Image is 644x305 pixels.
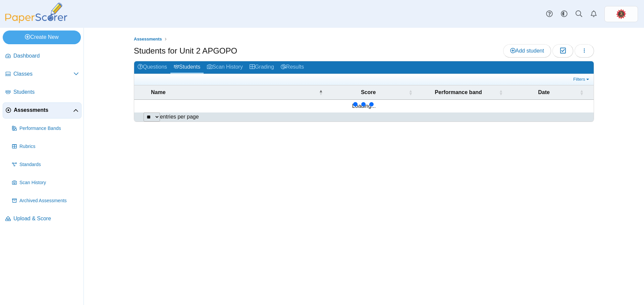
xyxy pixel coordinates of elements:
[9,157,82,173] a: Standards
[19,179,79,186] span: Scan History
[409,89,413,96] span: Score : Activate to sort
[3,66,82,82] a: Classes
[3,211,82,227] a: Upload & Score
[572,76,592,83] a: Filters
[9,139,82,155] a: Rubrics
[134,45,237,57] h1: Students for Unit 2 APGOPO
[319,89,323,96] span: Name : Activate to invert sorting
[3,84,82,100] a: Students
[503,44,551,58] a: Add student
[160,114,199,120] label: entries per page
[509,89,578,96] span: Date
[277,61,307,74] a: Results
[13,52,79,60] span: Dashboard
[604,6,638,22] a: ps.BdVRPPpVVw2VGlwN
[586,7,601,21] a: Alerts
[19,143,79,150] span: Rubrics
[14,106,73,114] span: Assessments
[13,215,79,222] span: Upload & Score
[580,89,584,96] span: Date : Activate to sort
[134,100,594,112] td: Loading...
[9,121,82,137] a: Performance Bands
[3,102,82,119] a: Assessments
[132,35,164,44] a: Assessments
[3,30,81,44] a: Create New
[3,18,70,24] a: PaperScorer
[13,88,79,96] span: Students
[510,48,544,54] span: Add student
[616,9,627,19] img: ps.BdVRPPpVVw2VGlwN
[170,61,204,74] a: Students
[9,175,82,191] a: Scan History
[3,3,70,23] img: PaperScorer
[9,193,82,209] a: Archived Assessments
[3,48,82,64] a: Dashboard
[151,89,317,96] span: Name
[13,70,73,78] span: Classes
[134,61,170,74] a: Questions
[19,125,79,132] span: Performance Bands
[499,89,503,96] span: Performance band : Activate to sort
[19,198,79,204] span: Archived Assessments
[134,36,162,42] span: Assessments
[329,89,407,96] span: Score
[19,161,79,168] span: Standards
[616,9,627,19] span: Kyle Kleiman
[204,61,246,74] a: Scan History
[419,89,497,96] span: Performance band
[246,61,277,74] a: Grading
